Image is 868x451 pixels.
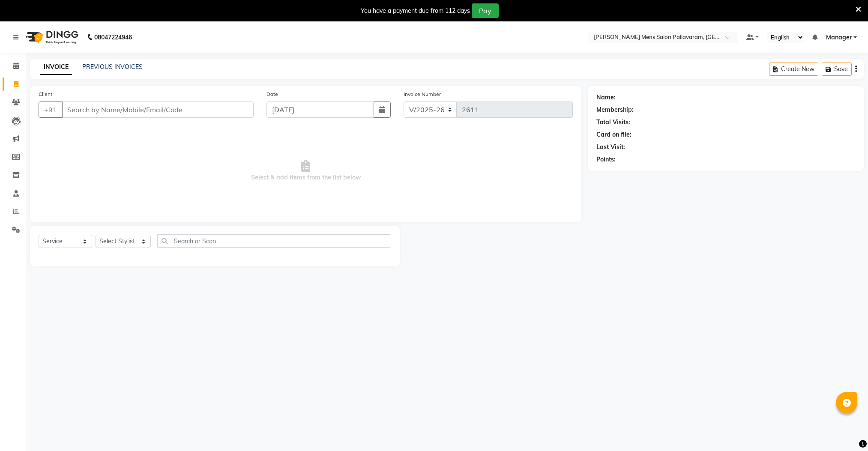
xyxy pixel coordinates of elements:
label: Invoice Number [404,90,441,98]
div: Total Visits: [596,118,630,127]
div: Name: [596,93,616,102]
span: Select & add items from the list below [39,128,573,214]
div: You have a payment due from 112 days [361,6,470,15]
label: Date [266,90,278,98]
iframe: chat widget [832,417,859,442]
a: INVOICE [40,60,72,75]
div: Membership: [596,105,634,114]
button: Save [822,63,852,76]
div: Card on file: [596,130,632,139]
div: Last Visit: [596,143,625,152]
button: Create New [769,63,818,76]
div: Points: [596,155,616,164]
img: logo [22,25,81,49]
button: +91 [39,102,63,118]
b: 08047224946 [94,25,132,49]
label: Client [39,90,52,98]
button: Pay [472,3,499,18]
span: Manager [826,33,852,42]
input: Search or Scan [157,234,392,248]
input: Search by Name/Mobile/Email/Code [62,102,254,118]
a: PREVIOUS INVOICES [82,63,143,71]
